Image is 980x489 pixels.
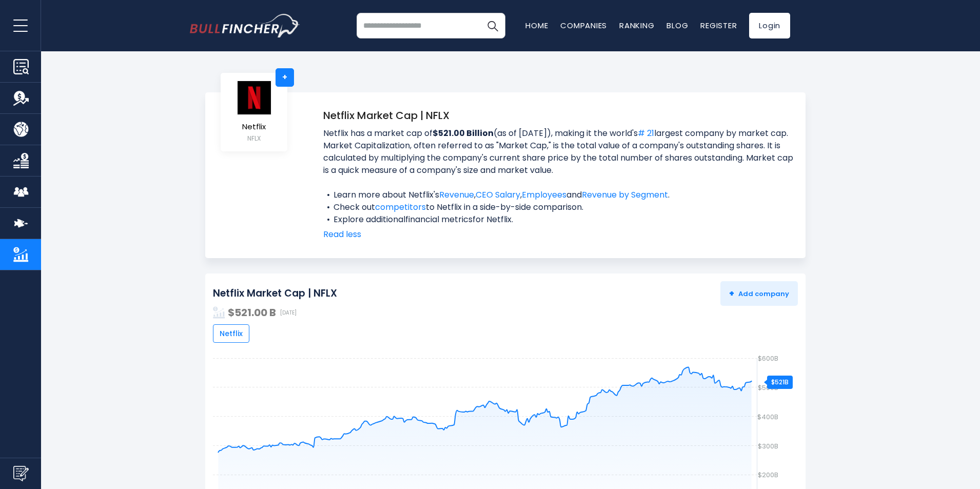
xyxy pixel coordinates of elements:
[729,287,734,299] strong: +
[525,20,548,31] a: Home
[236,134,272,143] small: NFLX
[638,127,654,139] a: # 21
[190,14,300,37] img: bullfincher logo
[757,412,778,422] text: $400B
[323,201,795,213] li: Check out to Netflix in a side-by-side comparison.
[213,306,225,319] img: addasd
[323,189,795,201] li: Learn more about Netflix's , , and .
[236,80,272,144] a: Netflix NFLX
[405,213,473,225] a: financial metrics
[480,13,505,38] button: Search
[323,108,795,123] h1: Netflix Market Cap | NFLX
[323,127,795,189] span: Netflix has a market cap of (as of [DATE]), making it the world's largest company by market cap. ...
[476,189,520,201] a: CEO Salary
[758,441,778,451] text: $300B
[323,213,795,226] li: Explore additional for Netflix.
[375,201,426,213] a: competitors
[439,189,474,201] a: Revenue
[190,14,300,37] a: Go to homepage
[758,354,778,363] text: $600B
[758,383,778,393] text: $500B
[758,470,778,480] text: $200B
[276,68,294,87] a: +
[522,189,566,201] a: Employees
[228,305,276,320] strong: $521.00 B
[220,329,243,338] span: Netflix
[280,309,297,316] span: [DATE]
[582,189,668,201] a: Revenue by Segment
[700,20,737,31] a: Register
[323,228,795,241] a: Read less
[749,13,790,38] a: Login
[236,123,272,131] span: Netflix
[433,127,494,139] strong: $521.00 Billion
[560,20,607,31] a: Companies
[236,81,272,115] img: logo
[667,20,688,31] a: Blog
[767,376,793,389] div: $521B
[213,287,337,300] h2: Netflix Market Cap | NFLX
[729,289,789,298] span: Add company
[619,20,654,31] a: Ranking
[720,281,798,306] button: +Add company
